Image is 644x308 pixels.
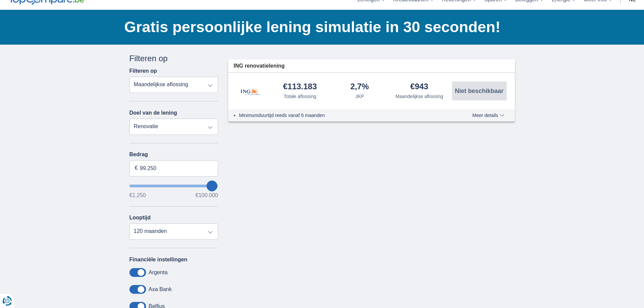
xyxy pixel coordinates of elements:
label: Argenta [149,269,168,276]
span: Meer details [472,113,504,118]
h1: Gratis persoonlijke lening simulatie in 30 seconden! [124,17,515,38]
div: Totale aflossing [284,93,316,100]
span: ING renovatielening [234,62,285,70]
label: Bedrag [129,151,218,158]
span: € [135,164,138,172]
button: Meer details [467,113,509,118]
div: Maandelijkse aflossing [396,93,443,100]
span: Niet beschikbaar [455,88,503,94]
label: Financiële instellingen [129,257,188,263]
label: Looptijd [129,215,151,221]
button: Niet beschikbaar [452,81,507,100]
img: product.pl.alt ING [234,79,267,102]
div: €113.183 [283,82,317,92]
div: €943 [410,82,428,92]
div: Filteren op [129,53,218,64]
span: €100.000 [195,193,218,198]
li: Minimumduurtijd reeds vanaf 6 maanden [239,112,448,119]
div: 2,7% [350,82,369,92]
span: €1.250 [129,193,146,198]
div: JKP [355,93,364,100]
input: wantToBorrow [129,185,218,187]
label: Filteren op [129,68,157,74]
label: Axa Bank [149,286,172,292]
label: Doel van de lening [129,110,177,116]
